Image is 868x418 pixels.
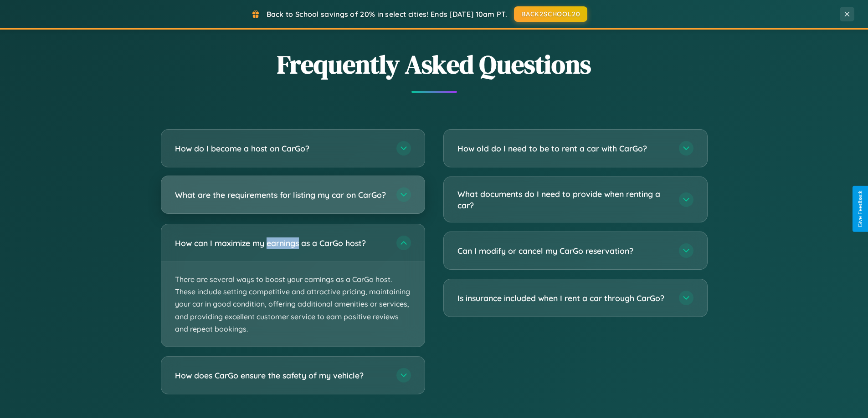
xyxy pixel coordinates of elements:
[514,6,587,22] button: BACK2SCHOOL20
[457,188,670,211] h3: What documents do I need to provide when renting a car?
[161,262,425,347] p: There are several ways to boost your earnings as a CarGo host. These include setting competitive ...
[457,143,670,154] h3: How old do I need to be to rent a car with CarGo?
[175,237,387,249] h3: How can I maximize my earnings as a CarGo host?
[161,47,708,82] h2: Frequently Asked Questions
[457,245,670,257] h3: Can I modify or cancel my CarGo reservation?
[457,292,670,304] h3: Is insurance included when I rent a car through CarGo?
[175,370,387,381] h3: How does CarGo ensure the safety of my vehicle?
[175,189,387,201] h3: What are the requirements for listing my car on CarGo?
[857,191,863,227] div: Give Feedback
[267,10,507,19] span: Back to School savings of 20% in select cities! Ends [DATE] 10am PT.
[175,143,387,154] h3: How do I become a host on CarGo?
